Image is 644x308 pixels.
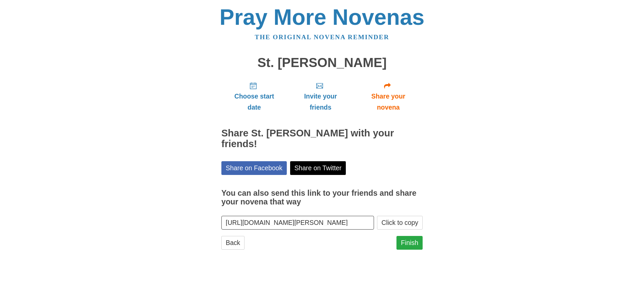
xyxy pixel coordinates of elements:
[221,128,423,149] h2: Share St. [PERSON_NAME] with your friends!
[290,161,346,175] a: Share on Twitter
[221,161,287,175] a: Share on Facebook
[361,91,416,113] span: Share your novena
[377,216,423,230] button: Click to copy
[287,76,354,116] a: Invite your friends
[220,5,425,29] a: Pray More Novenas
[255,34,389,41] a: The original novena reminder
[221,56,423,70] h1: St. [PERSON_NAME]
[396,236,423,250] a: Finish
[221,189,423,206] h3: You can also send this link to your friends and share your novena that way
[228,91,280,113] span: Choose start date
[221,76,287,116] a: Choose start date
[354,76,423,116] a: Share your novena
[294,91,347,113] span: Invite your friends
[221,236,245,250] a: Back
